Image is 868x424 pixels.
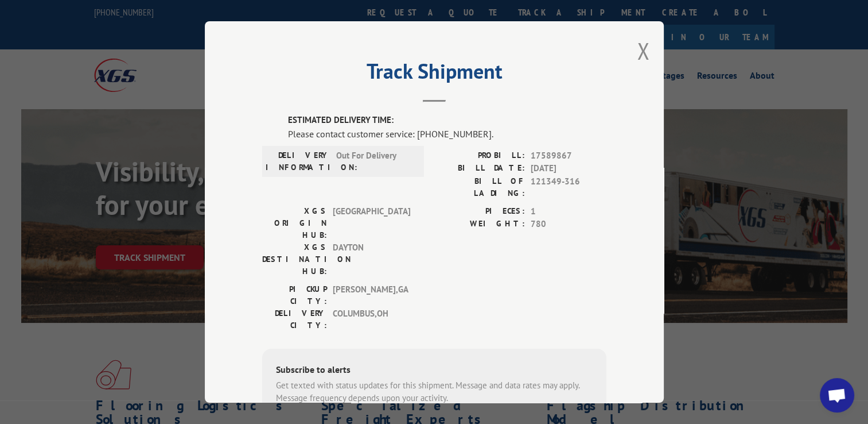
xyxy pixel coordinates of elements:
div: Subscribe to alerts [276,362,593,379]
h2: Track Shipment [262,63,606,85]
label: ESTIMATED DELIVERY TIME: [288,114,606,127]
label: PROBILL: [434,149,525,162]
label: DELIVERY INFORMATION: [266,149,330,173]
span: 17589867 [531,149,606,162]
span: COLUMBUS , OH [333,307,410,331]
label: DELIVERY CITY: [262,307,327,331]
div: Get texted with status updates for this shipment. Message and data rates may apply. Message frequ... [276,379,593,404]
span: DAYTON [333,241,410,277]
label: XGS ORIGIN HUB: [262,205,327,241]
span: 780 [531,218,606,231]
span: [PERSON_NAME] , GA [333,283,410,307]
a: Open chat [820,378,854,413]
span: [DATE] [531,162,606,175]
div: Please contact customer service: [PHONE_NUMBER]. [288,126,606,140]
label: PICKUP CITY: [262,283,327,307]
button: Close modal [637,36,649,66]
span: 121349-316 [531,175,606,199]
span: Out For Delivery [336,149,414,173]
label: PIECES: [434,205,525,218]
span: [GEOGRAPHIC_DATA] [333,205,410,241]
label: XGS DESTINATION HUB: [262,241,327,277]
label: BILL DATE: [434,162,525,175]
label: BILL OF LADING: [434,175,525,199]
span: 1 [531,205,606,218]
label: WEIGHT: [434,218,525,231]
